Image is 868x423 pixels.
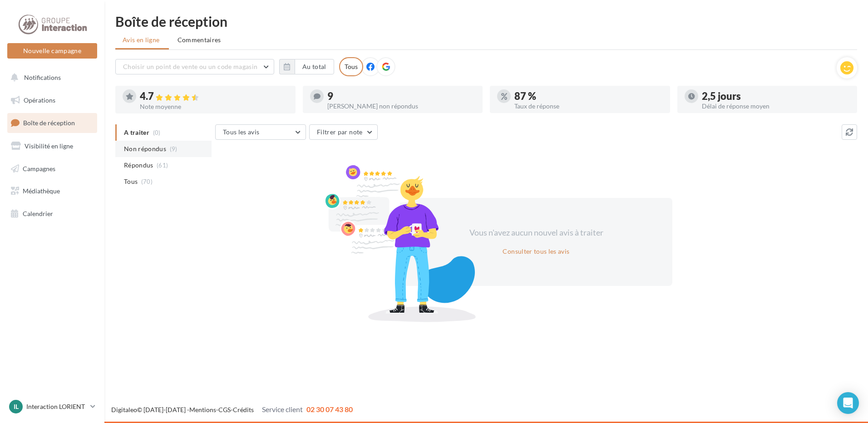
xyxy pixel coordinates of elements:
[215,124,306,140] button: Tous les avis
[233,406,254,413] a: Crédits
[124,161,153,170] span: Répondus
[7,43,97,59] button: Nouvelle campagne
[115,59,274,74] button: Choisir un point de vente ou un code magasin
[23,210,53,217] span: Calendrier
[702,91,850,101] div: 2,5 jours
[5,182,99,201] a: Médiathèque
[140,91,288,102] div: 4.7
[306,405,353,413] span: 02 30 07 43 80
[26,402,87,411] p: Interaction LORIENT
[23,187,60,195] span: Médiathèque
[5,113,99,133] a: Boîte de réception
[262,405,303,413] span: Service client
[24,74,61,81] span: Notifications
[124,177,138,186] span: Tous
[279,59,334,74] button: Au total
[5,159,99,178] a: Campagnes
[178,35,221,44] span: Commentaires
[837,392,859,414] div: Open Intercom Messenger
[5,204,99,223] a: Calendrier
[23,119,75,127] span: Boîte de réception
[123,63,257,70] span: Choisir un point de vente ou un code magasin
[5,137,99,156] a: Visibilité en ligne
[223,128,260,136] span: Tous les avis
[458,227,614,239] div: Vous n'avez aucun nouvel avis à traiter
[295,59,334,74] button: Au total
[327,103,476,109] div: [PERSON_NAME] non répondus
[170,145,178,152] span: (9)
[702,103,850,109] div: Délai de réponse moyen
[218,406,231,413] a: CGS
[327,91,476,101] div: 9
[111,406,353,413] span: © [DATE]-[DATE] - - -
[5,91,99,110] a: Opérations
[7,398,97,415] a: IL Interaction LORIENT
[339,57,363,76] div: Tous
[5,68,95,87] button: Notifications
[111,406,137,413] a: Digitaleo
[115,15,857,28] div: Boîte de réception
[499,246,573,257] button: Consulter tous les avis
[124,144,166,153] span: Non répondus
[309,124,378,140] button: Filtrer par note
[141,178,153,185] span: (70)
[25,142,73,150] span: Visibilité en ligne
[514,103,663,109] div: Taux de réponse
[140,103,288,110] div: Note moyenne
[14,402,19,411] span: IL
[23,164,55,172] span: Campagnes
[24,96,55,104] span: Opérations
[514,91,663,101] div: 87 %
[157,162,168,169] span: (61)
[189,406,216,413] a: Mentions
